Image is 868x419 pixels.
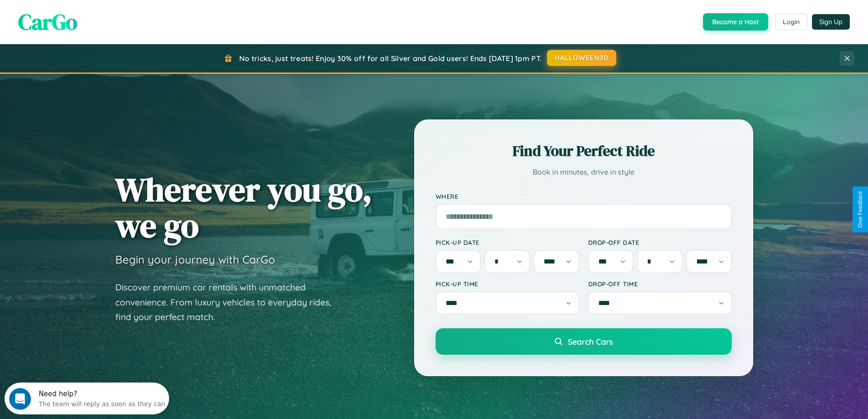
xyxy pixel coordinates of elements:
[115,280,343,325] p: Discover premium car rentals with unmatched convenience. From luxury vehicles to everyday rides, ...
[588,280,732,288] label: Drop-off Time
[436,280,579,288] label: Pick-up Time
[547,50,616,66] button: HALLOWEEN30
[34,15,161,25] div: The team will reply as soon as they can
[239,54,542,63] span: No tricks, just treats! Enjoy 30% off for all Silver and Gold users! Ends [DATE] 1pm PT.
[436,238,579,246] label: Pick-up Date
[5,383,169,414] iframe: Intercom live chat discovery launcher
[812,14,850,30] button: Sign Up
[568,336,613,347] span: Search Cars
[436,328,732,355] button: Search Cars
[34,8,161,15] div: Need help?
[4,4,169,29] div: Open Intercom Messenger
[775,14,807,30] button: Login
[703,13,768,31] button: Become a Host
[436,141,732,161] h2: Find Your Perfect Ride
[18,7,77,37] span: CarGo
[436,166,732,179] p: Book in minutes, drive in style
[115,171,372,243] h1: Wherever you go, we go
[436,192,732,200] label: Where
[115,253,275,266] h3: Begin your journey with CarGo
[588,238,732,246] label: Drop-off Date
[9,388,31,410] iframe: Intercom live chat
[857,191,863,228] div: Give Feedback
